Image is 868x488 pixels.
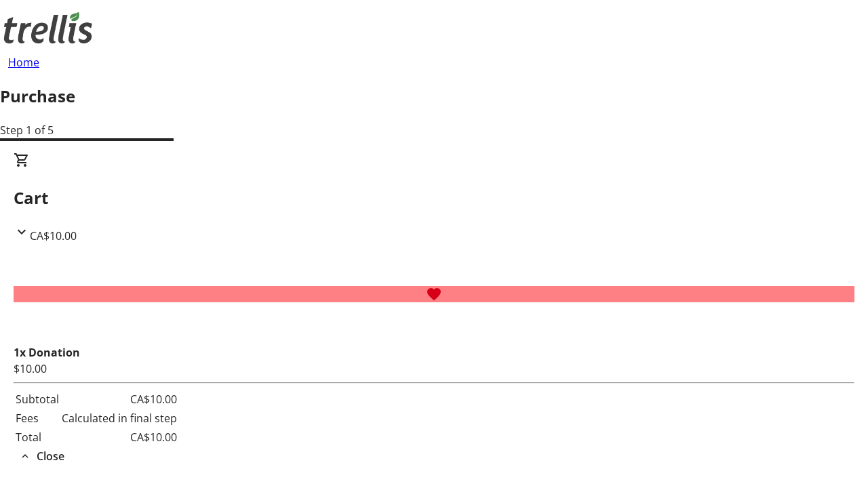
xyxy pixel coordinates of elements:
div: CartCA$10.00 [14,152,854,244]
td: Calculated in final step [61,409,178,427]
td: Total [15,428,60,446]
td: Subtotal [15,390,60,408]
h2: Cart [14,186,854,210]
td: Fees [15,409,60,427]
td: CA$10.00 [61,428,178,446]
span: Close [37,448,64,464]
div: $10.00 [14,361,854,377]
span: CA$10.00 [30,228,77,243]
button: Close [14,448,70,464]
div: CartCA$10.00 [14,244,854,465]
td: CA$10.00 [61,390,178,408]
strong: 1x Donation [14,345,80,360]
